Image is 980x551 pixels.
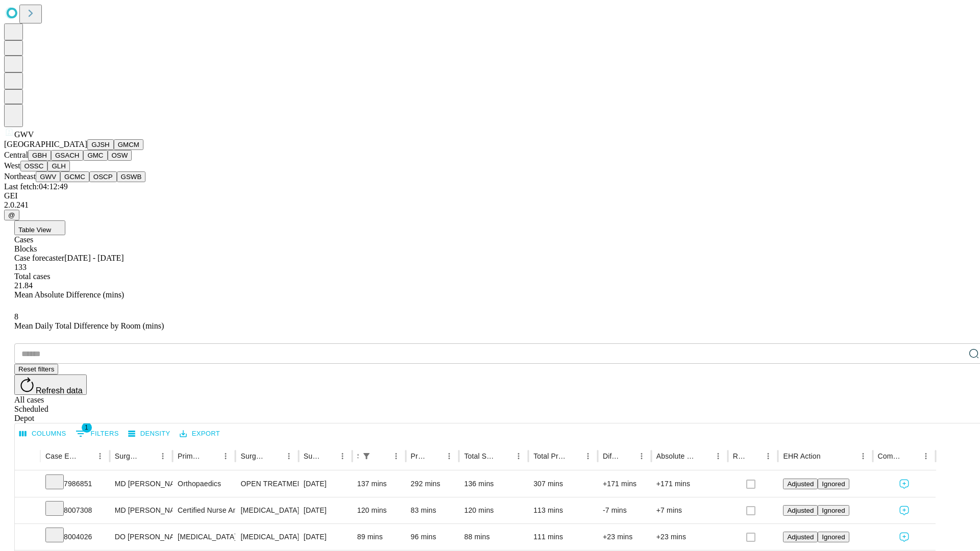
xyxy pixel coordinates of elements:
button: GMC [83,150,107,161]
div: 8004026 [45,524,105,550]
button: Menu [711,449,725,463]
button: Ignored [818,505,849,516]
button: Ignored [818,479,849,489]
span: 1 [82,422,92,433]
div: 113 mins [533,497,593,523]
div: 307 mins [533,471,593,497]
span: Adjusted [787,480,814,488]
button: Sort [620,449,634,463]
button: Sort [375,449,389,463]
button: Sort [904,449,919,463]
button: Menu [511,449,526,463]
button: Sort [79,449,93,463]
button: Sort [697,449,711,463]
button: GWV [36,171,60,182]
div: +171 mins [603,471,646,497]
button: Sort [428,449,442,463]
span: [GEOGRAPHIC_DATA] [4,140,87,148]
div: Certified Nurse Anesthetist [178,497,230,523]
span: Adjusted [787,533,814,541]
span: Case forecaster [14,254,64,262]
button: Menu [761,449,775,463]
div: 120 mins [464,497,523,523]
div: EHR Action [783,452,820,460]
div: 7986851 [45,471,105,497]
div: [MEDICAL_DATA] PLANNED [240,524,293,550]
div: MD [PERSON_NAME] [PERSON_NAME] Md [115,497,167,523]
button: GJSH [87,139,114,150]
div: -7 mins [603,497,646,523]
div: DO [PERSON_NAME] Iii [PERSON_NAME] A Do [115,524,167,550]
div: [DATE] [304,524,347,550]
span: @ [8,211,15,219]
div: 2.0.241 [4,201,976,210]
button: Refresh data [14,374,87,395]
button: GMCM [114,139,143,150]
span: [DATE] - [DATE] [64,254,124,262]
div: +7 mins [656,497,723,523]
div: Orthopaedics [178,471,230,497]
div: 88 mins [464,524,523,550]
button: Sort [204,449,218,463]
div: +23 mins [603,524,646,550]
div: Absolute Difference [656,452,696,460]
div: 137 mins [357,471,401,497]
div: Scheduled In Room Duration [357,452,358,460]
div: [DATE] [304,471,347,497]
button: Table View [14,220,65,235]
button: GBH [28,150,51,161]
span: GWV [14,130,34,139]
button: Expand [20,502,35,520]
div: 111 mins [533,524,593,550]
span: Reset filters [18,365,54,373]
span: Total cases [14,272,50,281]
button: Sort [822,449,836,463]
button: Menu [634,449,649,463]
button: GSACH [51,150,83,161]
div: [MEDICAL_DATA] [178,524,230,550]
button: Menu [156,449,170,463]
span: Ignored [822,480,845,488]
div: Primary Service [178,452,203,460]
button: Menu [93,449,107,463]
div: Total Scheduled Duration [464,452,496,460]
div: 89 mins [357,524,401,550]
button: OSW [108,150,132,161]
button: Show filters [73,425,121,442]
span: Ignored [822,507,845,514]
button: Sort [321,449,335,463]
button: @ [4,210,19,220]
span: Ignored [822,533,845,541]
button: Adjusted [783,505,818,516]
div: Difference [603,452,619,460]
span: 133 [14,263,27,271]
span: Mean Daily Total Difference by Room (mins) [14,321,164,330]
span: Northeast [4,172,36,181]
span: Table View [18,226,51,234]
div: 292 mins [411,471,454,497]
span: Adjusted [787,507,814,514]
button: Adjusted [783,479,818,489]
span: Refresh data [36,386,83,395]
button: GSWB [117,171,146,182]
div: GEI [4,191,976,201]
div: OPEN TREATMENT OF [PERSON_NAME][MEDICAL_DATA] [MEDICAL_DATA] AND [MEDICAL_DATA] [240,471,293,497]
div: [DATE] [304,497,347,523]
div: +23 mins [656,524,723,550]
div: 1 active filter [359,449,374,463]
span: Mean Absolute Difference (mins) [14,290,124,299]
button: Select columns [17,426,69,442]
button: Density [126,426,173,442]
div: Surgery Name [240,452,266,460]
div: 120 mins [357,497,401,523]
button: Menu [335,449,350,463]
div: Comments [878,452,903,460]
div: 8007308 [45,497,105,523]
button: Export [177,426,223,442]
span: West [4,161,20,170]
button: Expand [20,475,35,493]
button: Menu [282,449,296,463]
button: Show filters [359,449,374,463]
div: MD [PERSON_NAME] [PERSON_NAME] Md [115,471,167,497]
button: Menu [442,449,456,463]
